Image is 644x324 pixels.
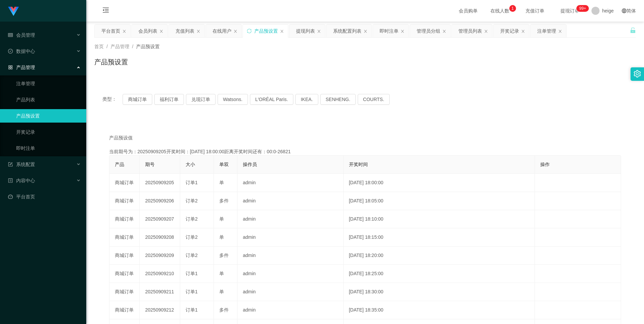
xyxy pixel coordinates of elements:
i: 图标: close [280,29,284,33]
i: 图标: unlock [630,27,636,33]
td: 20250909206 [140,192,180,210]
td: 商城订单 [109,174,140,192]
span: 产品管理 [8,65,35,70]
a: 图标: dashboard平台首页 [8,190,81,203]
span: 会员管理 [8,32,35,38]
span: 操作员 [243,162,257,167]
span: 产品管理 [110,44,129,49]
span: 提现订单 [557,8,583,13]
sup: 1139 [577,5,589,12]
button: SENHENG. [320,94,356,105]
span: 订单2 [186,234,198,240]
span: 操作 [540,162,550,167]
td: 商城订单 [109,228,140,247]
span: 充值订单 [522,8,548,13]
i: 图标: close [363,29,367,33]
i: 图标: form [8,162,13,167]
span: 产品 [115,162,124,167]
div: 管理员列表 [458,25,482,37]
td: 商城订单 [109,192,140,210]
div: 即时注单 [380,25,398,37]
td: 商城订单 [109,247,140,265]
span: / [106,44,108,49]
td: 20250909208 [140,228,180,247]
i: 图标: menu-fold [94,0,117,22]
span: 订单1 [186,289,198,294]
i: 图标: close [122,29,126,33]
td: admin [237,174,344,192]
img: logo.9652507e.png [8,7,19,16]
i: 图标: close [400,29,405,33]
a: 即时注单 [16,141,81,155]
button: COURTS. [358,94,390,105]
div: 当前期号为：20250909205开奖时间：[DATE] 18:00:00距离开奖时间还有：00:0-26821 [109,148,621,155]
span: 多件 [219,198,229,203]
button: IKEA. [295,94,318,105]
button: 商城订单 [123,94,152,105]
i: 图标: close [159,29,163,33]
td: admin [237,192,344,210]
button: Watsons. [218,94,248,105]
span: 订单2 [186,253,198,258]
i: 图标: close [317,29,321,33]
h1: 产品预设置 [94,57,128,67]
span: 多件 [219,253,229,258]
div: 注单管理 [537,25,556,37]
div: 系统配置列表 [333,25,361,37]
td: [DATE] 18:05:00 [344,192,535,210]
span: 单 [219,271,224,276]
td: admin [237,228,344,247]
div: 管理员分组 [417,25,440,37]
td: 商城订单 [109,301,140,319]
span: / [132,44,133,49]
span: 首页 [94,44,104,49]
i: 图标: appstore-o [8,65,13,70]
div: 充值列表 [175,25,194,37]
td: 20250909207 [140,210,180,228]
i: 图标: close [484,29,488,33]
span: 大小 [186,162,195,167]
td: 商城订单 [109,265,140,283]
a: 产品预设置 [16,109,81,123]
td: [DATE] 18:15:00 [344,228,535,247]
div: 会员列表 [138,25,157,37]
i: 图标: check-circle-o [8,49,13,54]
sup: 1 [509,5,516,12]
span: 期号 [145,162,155,167]
span: 单 [219,234,224,240]
span: 订单2 [186,216,198,222]
td: [DATE] 18:35:00 [344,301,535,319]
span: 数据中心 [8,48,35,54]
span: 订单1 [186,180,198,185]
span: 产品预设值 [109,134,133,141]
div: 平台首页 [101,25,120,37]
td: 商城订单 [109,283,140,301]
span: 订单1 [186,271,198,276]
i: 图标: global [622,8,626,13]
span: 订单1 [186,307,198,313]
a: 产品列表 [16,93,81,106]
span: 订单2 [186,198,198,203]
i: 图标: close [521,29,525,33]
span: 系统配置 [8,162,35,167]
td: 20250909211 [140,283,180,301]
p: 1 [511,5,514,12]
div: 在线用户 [213,25,231,37]
button: 兑现订单 [186,94,216,105]
i: 图标: table [8,33,13,37]
div: 产品预设置 [254,25,278,37]
span: 多件 [219,307,229,313]
td: [DATE] 18:00:00 [344,174,535,192]
button: 福利订单 [154,94,184,105]
button: L'ORÉAL Paris. [250,94,293,105]
span: 在线人数 [487,8,513,13]
a: 注单管理 [16,77,81,90]
td: [DATE] 18:20:00 [344,247,535,265]
span: 产品预设置 [136,44,160,49]
span: 单 [219,216,224,222]
span: 单 [219,180,224,185]
td: admin [237,283,344,301]
td: [DATE] 18:10:00 [344,210,535,228]
i: 图标: sync [247,29,252,33]
i: 图标: close [442,29,446,33]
